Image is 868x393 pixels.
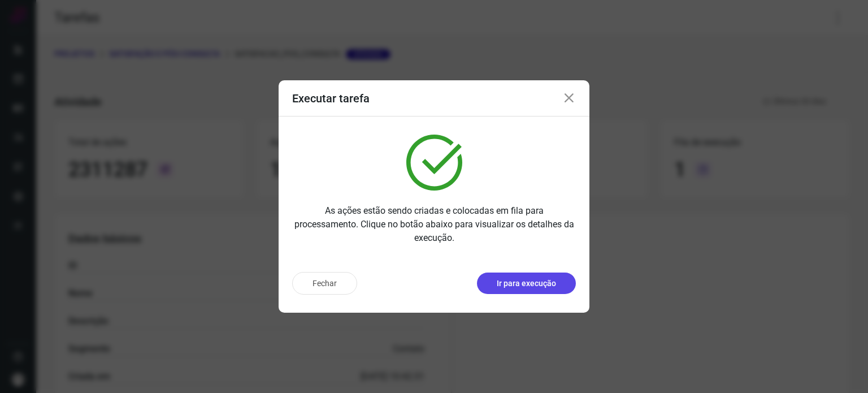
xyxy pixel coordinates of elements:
[292,272,357,295] button: Fechar
[292,92,370,105] h3: Executar tarefa
[292,204,576,245] p: As ações estão sendo criadas e colocadas em fila para processamento. Clique no botão abaixo para ...
[406,135,462,191] img: verified.svg
[497,278,556,290] p: Ir para execução
[477,273,576,294] button: Ir para execução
